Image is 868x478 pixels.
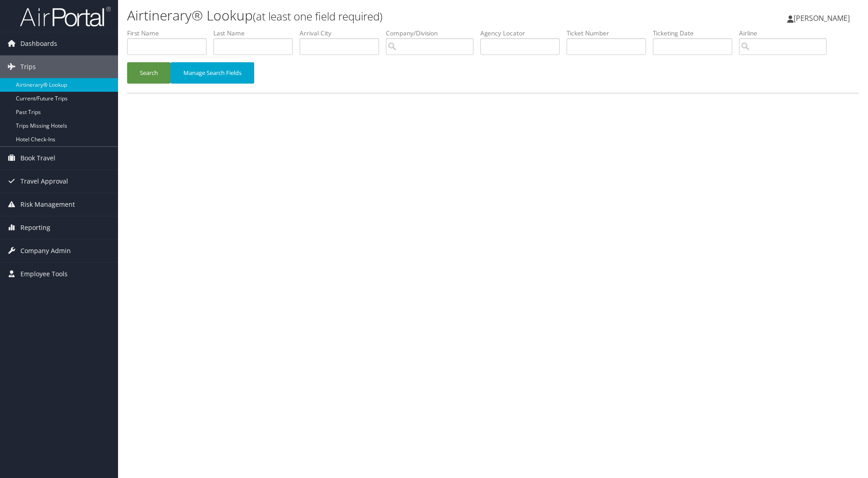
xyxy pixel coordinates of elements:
[739,29,833,38] label: Airline
[127,62,171,84] button: Search
[20,32,57,55] span: Dashboards
[20,239,71,262] span: Company Admin
[213,29,300,38] label: Last Name
[20,263,68,285] span: Employee Tools
[20,216,50,239] span: Reporting
[300,29,386,38] label: Arrival City
[127,29,213,38] label: First Name
[20,147,55,169] span: Book Travel
[386,29,480,38] label: Company/Division
[20,193,75,216] span: Risk Management
[20,55,36,78] span: Trips
[794,13,850,23] span: [PERSON_NAME]
[20,170,68,193] span: Travel Approval
[653,29,739,38] label: Ticketing Date
[171,62,254,84] button: Manage Search Fields
[567,29,653,38] label: Ticket Number
[787,5,859,32] a: [PERSON_NAME]
[20,6,111,27] img: airportal-logo.png
[480,29,567,38] label: Agency Locator
[127,6,615,25] h1: Airtinerary® Lookup
[253,9,383,24] small: (at least one field required)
